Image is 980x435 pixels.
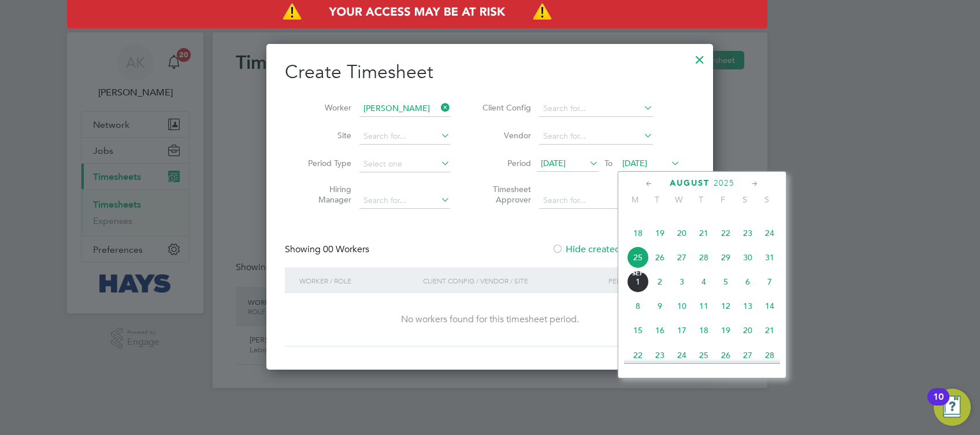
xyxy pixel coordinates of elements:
span: Sep [627,271,649,277]
span: 28 [693,246,715,268]
span: 22 [715,222,737,244]
span: August [670,178,710,188]
input: Search for... [539,101,653,117]
span: 26 [715,344,737,366]
input: Search for... [359,193,450,209]
span: 29 [715,246,737,268]
input: Search for... [359,128,450,145]
label: Hide created timesheets [552,244,669,255]
span: 20 [671,222,693,244]
span: M [624,194,646,205]
span: 24 [671,344,693,366]
div: No workers found for this timesheet period. [296,314,683,326]
span: 9 [649,295,671,317]
span: 19 [649,222,671,244]
span: W [668,194,690,205]
label: Worker [299,102,351,113]
span: 5 [715,271,737,293]
span: 8 [627,295,649,317]
input: Search for... [359,101,450,117]
label: Site [299,130,351,141]
label: Client Config [479,102,531,113]
span: 20 [737,319,759,341]
span: S [756,194,778,205]
span: To [601,156,616,171]
span: 22 [627,344,649,366]
div: Client Config / Vendor / Site [420,267,606,294]
span: 18 [693,319,715,341]
span: 7 [759,271,781,293]
label: Vendor [479,130,531,141]
input: Search for... [539,128,653,145]
span: 6 [737,271,759,293]
span: 16 [649,319,671,341]
span: 2025 [714,178,734,188]
span: 3 [671,271,693,293]
span: 00 Workers [323,244,369,255]
span: 15 [627,319,649,341]
span: 14 [759,295,781,317]
span: 12 [715,295,737,317]
span: 23 [649,344,671,366]
span: 13 [737,295,759,317]
span: S [734,194,756,205]
span: 24 [759,222,781,244]
span: T [690,194,712,205]
span: 21 [759,319,781,341]
div: Worker / Role [296,267,420,294]
span: [DATE] [622,158,647,168]
span: 25 [627,246,649,268]
span: [DATE] [541,158,566,168]
span: 26 [649,246,671,268]
span: 23 [737,222,759,244]
span: 25 [693,344,715,366]
span: 27 [671,246,693,268]
span: 19 [715,319,737,341]
label: Period [479,158,531,168]
input: Select one [359,156,450,172]
span: 10 [671,295,693,317]
div: 10 [933,397,944,412]
span: 31 [759,246,781,268]
label: Timesheet Approver [479,184,531,205]
div: Showing [285,244,372,256]
span: 27 [737,344,759,366]
span: 4 [693,271,715,293]
span: T [646,194,668,205]
label: Period Type [299,158,351,168]
label: Hiring Manager [299,184,351,205]
span: 1 [627,271,649,293]
span: 11 [693,295,715,317]
button: Open Resource Center, 10 new notifications [934,389,971,426]
div: Period [606,267,683,294]
input: Search for... [539,193,653,209]
span: 18 [627,222,649,244]
h2: Create Timesheet [285,60,695,84]
span: 30 [737,246,759,268]
span: 17 [671,319,693,341]
span: F [712,194,734,205]
span: 21 [693,222,715,244]
span: 28 [759,344,781,366]
span: 2 [649,271,671,293]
